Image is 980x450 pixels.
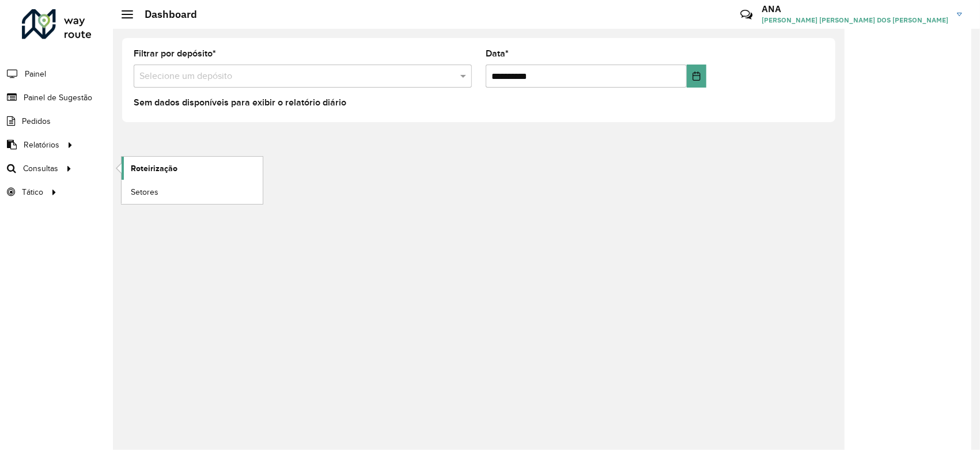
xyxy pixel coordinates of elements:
[133,8,197,21] h2: Dashboard
[131,186,158,198] span: Setores
[22,115,51,127] span: Pedidos
[486,47,509,60] label: Data
[134,96,346,109] label: Sem dados disponíveis para exibir o relatório diário
[762,15,948,25] span: [PERSON_NAME] [PERSON_NAME] DOS [PERSON_NAME]
[24,139,59,151] span: Relatórios
[687,65,706,88] button: Choose Date
[734,2,759,27] a: Contato Rápido
[122,157,263,180] a: Roteirização
[134,47,216,60] label: Filtrar por depósito
[25,68,46,80] span: Painel
[762,3,948,14] h3: ANA
[22,186,43,198] span: Tático
[24,92,92,104] span: Painel de Sugestão
[23,162,58,175] span: Consultas
[122,180,263,203] a: Setores
[131,162,177,175] span: Roteirização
